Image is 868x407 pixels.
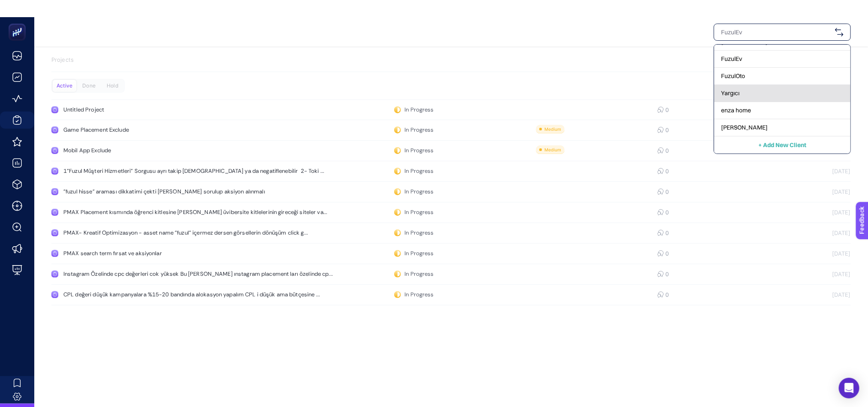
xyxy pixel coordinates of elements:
a: Instagram Özelinde cpc değerleri cok yüksek Bu [PERSON_NAME] ınstagram placement ları özelinde cp... [51,264,851,285]
div: CPL değeri düşük kampanyalara %15-20 bandında alokasyon yapalım CPL i düşük ama bütçesine ... [63,291,320,298]
a: PMAX search term fırsat ve aksiyonlarIn Progress0[DATE] [51,244,851,264]
span: Yargıcı [721,89,739,97]
div: In Progress [394,229,434,236]
div: In Progress [394,127,434,133]
div: Hold [101,80,124,92]
div: In Progress [394,106,434,113]
div: 0 [657,168,665,175]
div: 0 [657,106,665,113]
div: Active [53,80,76,92]
div: 0 [657,250,665,257]
div: In Progress [394,188,434,195]
div: In Progress [394,291,434,298]
a: Untitled ProjectIn Progress0[DATE] [51,99,851,120]
p: Projects [51,56,851,64]
div: Mobil App Exclude [63,147,261,154]
div: [DATE] [791,188,851,195]
div: [DATE] [791,250,851,257]
span: FuzulOto [721,72,745,80]
div: [DATE] [791,229,851,236]
span: [PERSON_NAME] [721,123,768,132]
div: Game Placement Exclude [63,127,261,133]
a: PMAX- Kreatif Optimizasyon - asset name "fuzul" içermez dersen görsellerin dönüşüm click g...In P... [51,223,851,244]
div: Instagram Özelinde cpc değerleri cok yüksek Bu [PERSON_NAME] ınstagram placement ları özelinde cp... [63,271,333,277]
div: 0 [657,229,665,236]
div: Open Intercom Messenger [839,378,859,398]
div: [DATE] [791,271,851,277]
div: PMAX- Kreatif Optimizasyon - asset name "fuzul" içermez dersen görsellerin dönüşüm click g... [63,229,308,236]
div: In Progress [394,147,434,154]
div: PMAX search term fırsat ve aksiyonlar [63,250,261,257]
div: [DATE] [791,291,851,298]
input: FuzulEv [721,28,832,36]
span: enza home [721,106,751,115]
a: "fuzul hisse" araması dikkatimi çekti [PERSON_NAME] sorulup aksiyon alınmalıIn Progress0[DATE] [51,182,851,202]
a: CPL değeri düşük kampanyalara %15-20 bandında alokasyon yapalım CPL i düşük ama bütçesine ...In P... [51,285,851,305]
div: [DATE] [791,168,851,175]
span: + Add New Client [758,141,806,149]
button: + Add New Client [758,140,806,150]
div: In Progress [394,209,434,216]
div: [DATE] [791,209,851,216]
div: PMAX Placement kısmında öğrenci kitlesine [PERSON_NAME] üvibersite kitlelerinin gireceği siteler ... [63,209,327,216]
span: Feedback [5,3,33,9]
a: 1"Fuzul Müşteri Hizmetleri" Sorgusu ayrı takip [DEMOGRAPHIC_DATA] ya da negatiflenebilir 2- Toki ... [51,161,851,182]
div: In Progress [394,168,434,175]
div: Done [77,80,101,92]
a: PMAX Placement kısmında öğrenci kitlesine [PERSON_NAME] üvibersite kitlelerinin gireceği siteler ... [51,202,851,223]
div: In Progress [394,250,434,257]
div: 0 [657,127,665,133]
img: svg%3e [835,28,844,36]
div: Untitled Project [63,106,261,113]
div: 0 [657,291,665,298]
a: Mobil App ExcludeIn Progress0[DATE] [51,141,851,161]
div: "fuzul hisse" araması dikkatimi çekti [PERSON_NAME] sorulup aksiyon alınmalı [63,188,265,195]
div: 0 [657,271,665,277]
div: 0 [657,209,665,216]
div: 0 [657,147,665,154]
a: Game Placement ExcludeIn Progress0[DATE] [51,120,851,141]
div: 0 [657,188,665,195]
span: FuzulEv [721,54,742,63]
div: In Progress [394,271,434,277]
div: 1"Fuzul Müşteri Hizmetleri" Sorgusu ayrı takip [DEMOGRAPHIC_DATA] ya da negatiflenebilir 2- Toki ... [63,168,324,175]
